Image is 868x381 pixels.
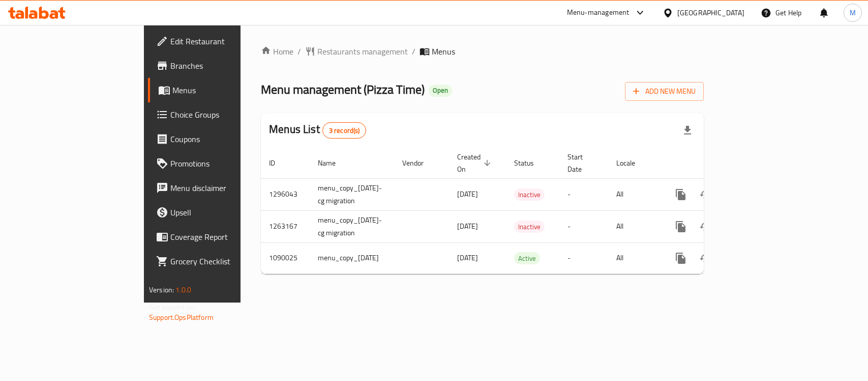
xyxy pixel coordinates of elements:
[170,35,281,47] span: Edit Restaurant
[669,246,693,270] button: more
[402,157,437,169] span: Vendor
[148,53,289,78] a: Branches
[457,151,494,175] span: Created On
[514,221,545,233] div: Inactive
[661,148,774,179] th: Actions
[175,283,191,296] span: 1.0.0
[514,188,545,201] div: Inactive
[170,108,281,121] span: Choice Groups
[148,200,289,225] a: Upsell
[297,45,301,58] li: /
[514,253,540,264] span: Active
[148,102,289,127] a: Choice Groups
[310,178,394,210] td: menu_copy_[DATE]-cg migration
[457,251,478,264] span: [DATE]
[148,127,289,151] a: Coupons
[170,231,281,243] span: Coverage Report
[148,249,289,274] a: Grocery Checklist
[514,157,547,169] span: Status
[514,189,545,201] span: Inactive
[317,45,408,58] span: Restaurants management
[608,178,661,210] td: All
[170,157,281,170] span: Promotions
[675,118,700,143] div: Export file
[170,182,281,194] span: Menu disclaimer
[261,45,704,58] nav: breadcrumb
[322,122,367,139] div: Total records count
[310,242,394,274] td: menu_copy_[DATE]
[669,182,693,207] button: more
[261,78,425,101] span: Menu management ( Pizza Time )
[310,210,394,242] td: menu_copy_[DATE]-cg migration
[693,182,717,207] button: Change Status
[669,214,693,239] button: more
[429,85,452,97] div: Open
[318,157,349,169] span: Name
[625,82,704,101] button: Add New Menu
[172,84,281,96] span: Menus
[148,151,289,176] a: Promotions
[457,187,478,201] span: [DATE]
[170,255,281,267] span: Grocery Checklist
[269,122,366,139] h2: Menus List
[170,133,281,145] span: Coupons
[305,45,408,58] a: Restaurants management
[616,157,648,169] span: Locale
[323,126,366,135] span: 3 record(s)
[261,148,774,274] table: enhanced table
[149,301,196,314] span: Get support on:
[148,29,289,53] a: Edit Restaurant
[567,7,630,19] div: Menu-management
[514,221,545,233] span: Inactive
[148,176,289,200] a: Menu disclaimer
[412,45,415,58] li: /
[608,210,661,242] td: All
[677,7,744,18] div: [GEOGRAPHIC_DATA]
[567,151,596,175] span: Start Date
[559,210,608,242] td: -
[633,85,696,98] span: Add New Menu
[170,206,281,219] span: Upsell
[457,220,478,233] span: [DATE]
[693,214,717,239] button: Change Status
[693,246,717,270] button: Change Status
[850,7,856,18] span: M
[149,283,174,296] span: Version:
[432,45,455,58] span: Menus
[514,252,540,264] div: Active
[559,178,608,210] td: -
[269,157,288,169] span: ID
[608,242,661,274] td: All
[149,311,214,324] a: Support.OpsPlatform
[170,60,281,72] span: Branches
[559,242,608,274] td: -
[429,86,452,95] span: Open
[148,225,289,249] a: Coverage Report
[148,78,289,102] a: Menus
